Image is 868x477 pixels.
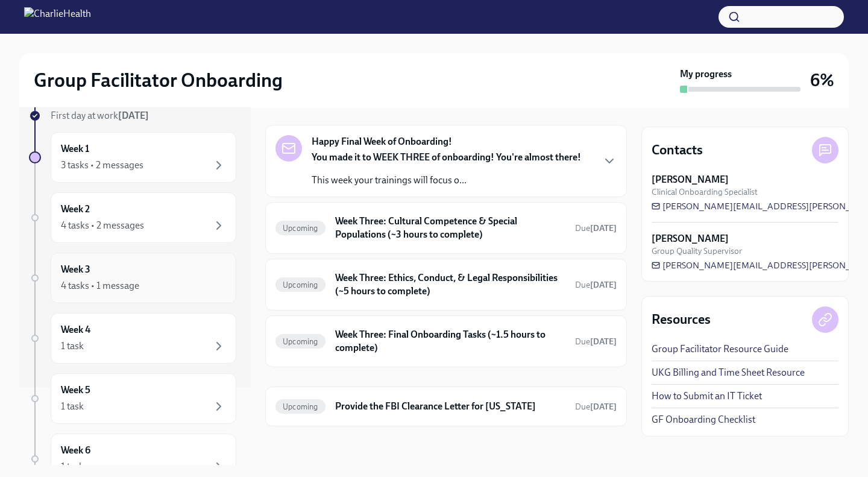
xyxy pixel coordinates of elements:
[275,280,325,289] span: Upcoming
[575,223,617,234] span: October 6th, 2025 10:00
[575,402,617,412] span: Due
[275,224,325,233] span: Upcoming
[652,186,758,198] span: Clinical Onboarding Specialist
[810,69,834,91] h3: 6%
[61,460,84,473] div: 1 task
[335,215,565,241] h6: Week Three: Cultural Competence & Special Populations (~3 hours to complete)
[24,7,91,27] img: CharlieHealth
[61,142,89,156] h6: Week 1
[61,263,90,276] h6: Week 3
[312,151,581,163] strong: You made it to WEEK THREE of onboarding! You're almost there!
[29,253,236,303] a: Week 34 tasks • 1 message
[61,444,90,457] h6: Week 6
[575,336,617,347] span: Due
[652,232,729,245] strong: [PERSON_NAME]
[590,336,617,347] strong: [DATE]
[590,402,617,412] strong: [DATE]
[335,271,565,298] h6: Week Three: Ethics, Conduct, & Legal Responsibilities (~5 hours to complete)
[590,223,617,233] strong: [DATE]
[652,390,762,403] a: How to Submit an IT Ticket
[61,203,90,216] h6: Week 2
[61,219,144,232] div: 4 tasks • 2 messages
[29,132,236,183] a: Week 13 tasks • 2 messages
[29,109,236,122] a: First day at work[DATE]
[575,336,617,347] span: October 4th, 2025 10:00
[575,280,617,290] span: Due
[335,400,565,413] h6: Provide the FBI Clearance Letter for [US_STATE]
[61,323,90,336] h6: Week 4
[61,400,84,413] div: 1 task
[575,279,617,291] span: October 6th, 2025 10:00
[275,212,617,244] a: UpcomingWeek Three: Cultural Competence & Special Populations (~3 hours to complete)Due[DATE]
[275,397,617,416] a: UpcomingProvide the FBI Clearance Letter for [US_STATE]Due[DATE]
[61,340,84,353] div: 1 task
[575,223,617,233] span: Due
[275,269,617,300] a: UpcomingWeek Three: Ethics, Conduct, & Legal Responsibilities (~5 hours to complete)Due[DATE]
[61,279,139,292] div: 4 tasks • 1 message
[335,328,565,355] h6: Week Three: Final Onboarding Tasks (~1.5 hours to complete)
[275,402,325,411] span: Upcoming
[680,68,732,81] strong: My progress
[312,135,452,148] strong: Happy Final Week of Onboarding!
[275,337,325,346] span: Upcoming
[652,311,711,329] h4: Resources
[34,68,283,92] h2: Group Facilitator Onboarding
[652,413,755,426] a: GF Onboarding Checklist
[29,313,236,364] a: Week 41 task
[652,366,805,379] a: UKG Billing and Time Sheet Resource
[312,174,581,187] p: This week your trainings will focus o...
[118,110,149,121] strong: [DATE]
[275,326,617,357] a: UpcomingWeek Three: Final Onboarding Tasks (~1.5 hours to complete)Due[DATE]
[652,141,703,159] h4: Contacts
[29,192,236,243] a: Week 24 tasks • 2 messages
[61,159,143,172] div: 3 tasks • 2 messages
[51,110,149,121] span: First day at work
[652,173,729,186] strong: [PERSON_NAME]
[575,401,617,412] span: October 21st, 2025 10:00
[29,373,236,424] a: Week 51 task
[652,245,742,257] span: Group Quality Supervisor
[61,384,90,397] h6: Week 5
[590,280,617,290] strong: [DATE]
[652,343,788,356] a: Group Facilitator Resource Guide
